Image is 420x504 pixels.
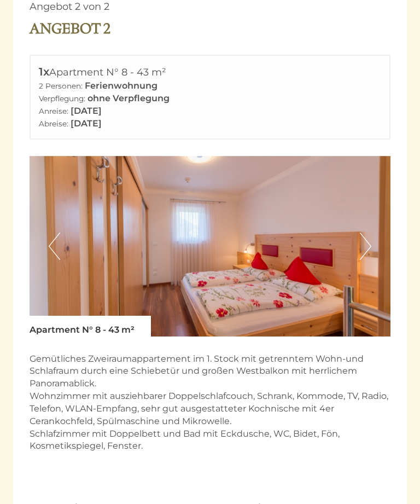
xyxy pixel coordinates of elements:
[30,1,109,13] span: Angebot 2 von 2
[85,81,157,91] b: Ferienwohnung
[71,119,102,129] b: [DATE]
[49,233,60,260] button: Previous
[360,233,371,260] button: Next
[30,19,110,39] div: Angebot 2
[30,157,390,337] img: image
[30,354,390,454] p: Gemütliches Zweiraumappartement im 1. Stock mit getrenntem Wohn-und Schlafraum durch eine Schiebe...
[39,95,85,103] small: Verpflegung:
[71,106,102,117] b: [DATE]
[39,82,83,91] small: 2 Personen:
[87,94,170,104] b: ohne Verpflegung
[39,65,381,80] div: Apartment N° 8 - 43 m²
[39,120,68,129] small: Abreise:
[39,66,49,79] b: 1x
[39,107,68,116] small: Anreise:
[30,316,151,337] div: Apartment N° 8 - 43 m²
